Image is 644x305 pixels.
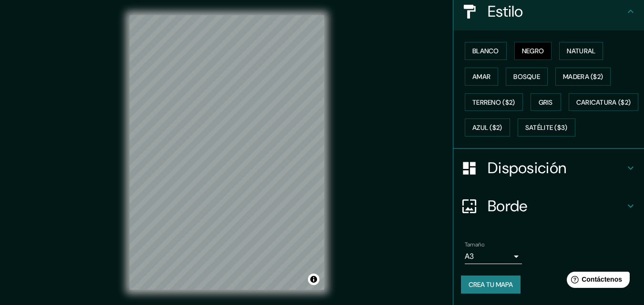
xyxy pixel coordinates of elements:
canvas: Mapa [130,15,324,290]
font: Estilo [488,1,523,21]
button: Blanco [465,42,507,60]
font: Gris [539,98,553,107]
button: Gris [531,93,561,111]
font: Tamaño [465,241,484,248]
font: Bosque [513,72,540,81]
button: Azul ($2) [465,118,510,137]
button: Caricatura ($2) [569,93,639,111]
iframe: Lanzador de widgets de ayuda [559,268,634,295]
font: Madera ($2) [563,72,603,81]
button: Crea tu mapa [461,275,521,294]
font: Borde [488,196,528,216]
div: A3 [465,249,522,264]
font: Caricatura ($2) [576,98,631,107]
div: Disposición [453,149,644,187]
font: A3 [465,251,474,261]
font: Disposición [488,158,566,178]
button: Madera ($2) [555,68,611,86]
button: Satélite ($3) [518,118,575,137]
font: Terreno ($2) [472,98,515,107]
button: Activar o desactivar atribución [308,274,319,285]
font: Blanco [472,47,499,55]
font: Natural [567,47,595,55]
font: Crea tu mapa [469,280,513,289]
button: Bosque [506,68,548,86]
button: Negro [514,42,552,60]
font: Negro [522,47,544,55]
button: Amar [465,68,498,86]
font: Azul ($2) [472,124,502,132]
div: Borde [453,187,644,225]
button: Terreno ($2) [465,93,523,111]
font: Satélite ($3) [525,124,568,132]
button: Natural [559,42,603,60]
font: Amar [472,72,491,81]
